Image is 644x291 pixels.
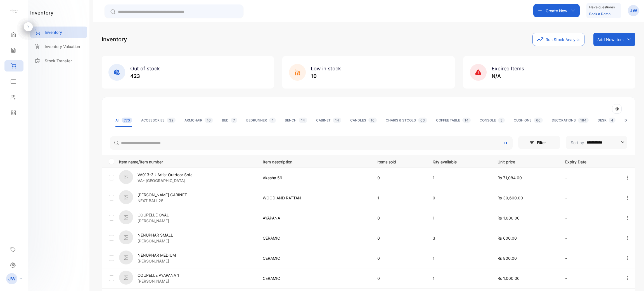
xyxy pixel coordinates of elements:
[246,118,276,123] div: BEDRUNNER
[377,195,421,201] p: 1
[498,236,517,240] span: ₨ 600.00
[386,118,427,123] div: CHAIRS & STOOLS
[138,172,193,178] p: VA913-3U Artist Outdoor Sofa
[119,170,133,184] img: item
[119,210,133,224] img: item
[285,118,307,123] div: BENCH
[377,255,421,261] p: 0
[418,118,427,123] span: 63
[571,140,584,145] p: Sort by
[492,72,524,80] p: N/A
[138,192,187,198] p: [PERSON_NAME] CABINET
[231,118,237,123] span: 7
[433,255,486,261] p: 1
[377,215,421,221] p: 0
[565,215,614,221] p: -
[498,256,517,261] span: ₨ 800.00
[498,158,554,165] p: Unit price
[141,118,176,123] div: ACCESSORIES
[119,230,133,244] img: item
[45,44,80,49] p: Inventory Valuation
[138,258,176,264] p: [PERSON_NAME]
[8,275,16,282] p: JW
[498,195,523,200] span: ₨ 39,600.00
[299,118,307,123] span: 14
[597,37,624,42] p: Add New Item
[138,252,176,258] p: NENUPHAR MEDIUM
[578,118,589,123] span: 184
[119,190,133,204] img: item
[533,4,580,17] button: Create New
[377,235,421,241] p: 0
[119,158,256,165] p: Item name/Item number
[534,118,543,123] span: 66
[589,12,610,16] a: Book a Demo
[498,216,520,220] span: ₨ 1,000.00
[138,198,187,204] p: NEXT BALI 25
[167,118,176,123] span: 32
[184,118,213,123] div: ARMCHAIR
[138,212,169,218] p: COUPELLE OVAL
[565,235,614,241] p: -
[462,118,471,123] span: 14
[532,33,584,46] button: Run Stock Analysis
[630,7,637,14] p: JW
[263,195,366,201] p: WOOD AND RATTAN
[565,195,614,201] p: -
[589,4,615,10] p: Have questions?
[222,118,237,123] div: BED
[10,7,18,16] img: logo
[350,118,377,123] div: CANDLES
[138,238,173,244] p: [PERSON_NAME]
[263,255,366,261] p: CERAMIC
[45,58,72,64] p: Stock Transfer
[130,66,160,71] span: Out of stock
[263,235,366,241] p: CERAMIC
[498,276,520,281] span: ₨ 1,000.00
[433,175,486,181] p: 1
[45,29,62,35] p: Inventory
[138,232,173,238] p: NENUPHAR SMALL
[30,55,87,66] a: Stock Transfer
[609,118,615,123] span: 4
[433,195,486,201] p: 0
[498,175,522,180] span: ₨ 71,084.00
[621,268,644,291] iframe: LiveChat chat widget
[122,118,132,123] span: 770
[263,275,366,281] p: CERAMIC
[263,175,366,181] p: Akasha 59
[565,275,614,281] p: -
[566,136,627,149] button: Sort by
[498,118,505,123] span: 3
[30,27,87,38] a: Inventory
[514,118,543,123] div: CUSHIONS
[628,4,639,17] button: JW
[263,158,366,165] p: Item description
[492,66,524,71] span: Expired Items
[205,118,213,123] span: 16
[377,175,421,181] p: 0
[30,9,53,16] h1: inventory
[433,235,486,241] p: 3
[311,72,341,80] p: 10
[30,41,87,52] a: Inventory Valuation
[552,118,589,123] div: DECORATIONS
[138,218,169,224] p: [PERSON_NAME]
[263,215,366,221] p: AYAPANA
[119,251,133,264] img: item
[316,118,341,123] div: CABINET
[311,66,341,71] span: Low in stock
[377,158,421,165] p: Items sold
[138,178,193,183] p: VA- [GEOGRAPHIC_DATA]
[433,158,486,165] p: Qty available
[269,118,276,123] span: 4
[433,215,486,221] p: 1
[480,118,505,123] div: CONSOLE
[138,272,179,278] p: COUPELLE AYAPANA 1
[138,278,179,284] p: [PERSON_NAME]
[436,118,471,123] div: COFFEE TABLE
[565,255,614,261] p: -
[368,118,377,123] span: 16
[333,118,341,123] span: 14
[546,8,567,14] p: Create New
